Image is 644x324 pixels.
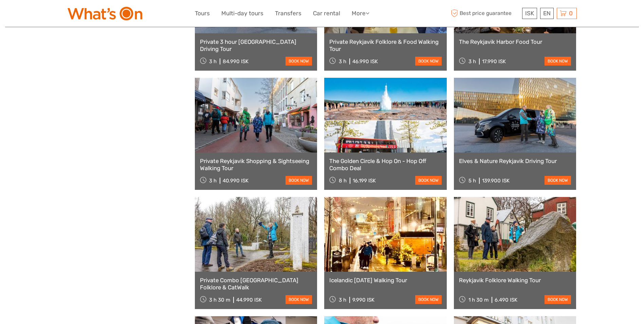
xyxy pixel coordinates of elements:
div: 16.199 ISK [353,178,376,184]
span: ISK [525,10,534,17]
span: 8 h [339,178,347,184]
a: book now [415,57,442,66]
a: Transfers [275,8,301,18]
a: Car rental [313,8,340,18]
div: 44.990 ISK [236,297,262,303]
span: 1 h 30 m [468,297,489,303]
a: Private 3 hour [GEOGRAPHIC_DATA] Driving Tour [200,38,312,52]
a: book now [286,295,312,304]
div: 84.990 ISK [223,58,249,65]
a: book now [415,295,442,304]
p: We're away right now. Please check back later! [10,12,77,17]
a: The Golden Circle & Hop On - Hop Off Combo Deal [329,158,442,172]
img: What's On [68,7,142,20]
span: Best price guarantee [449,8,520,19]
span: 0 [568,10,574,17]
a: Icelandic [DATE] Walking Tour [329,277,442,284]
a: Tours [195,8,210,18]
div: 46.990 ISK [352,58,378,65]
button: Open LiveChat chat widget [78,11,86,19]
a: book now [545,176,571,185]
a: Private Combo [GEOGRAPHIC_DATA] Folklore & CatWalk [200,277,312,291]
div: 139.900 ISK [482,178,510,184]
a: book now [545,57,571,66]
div: EN [540,8,554,19]
a: Reykjavik Folklore Walking Tour [459,277,571,284]
a: book now [545,295,571,304]
span: 3 h [209,58,217,65]
a: Elves & Nature Reykjavik Driving Tour [459,158,571,164]
div: 40.990 ISK [223,178,249,184]
a: More [352,8,369,18]
a: book now [415,176,442,185]
span: 3 h [209,178,217,184]
div: 6.490 ISK [495,297,517,303]
span: 5 h [468,178,476,184]
a: Private Reykjavik Folklore & Food Walking Tour [329,38,442,52]
a: book now [286,57,312,66]
a: The Reykjavik Harbor Food Tour [459,38,571,45]
a: Private Reykjavik Shopping & Sightseeing Walking Tour [200,158,312,172]
span: 3 h [468,58,476,65]
div: 9.990 ISK [352,297,374,303]
a: book now [286,176,312,185]
a: Multi-day tours [221,8,263,18]
span: 3 h [339,58,346,65]
span: 3 h 30 m [209,297,230,303]
div: 17.990 ISK [482,58,506,65]
span: 3 h [339,297,346,303]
